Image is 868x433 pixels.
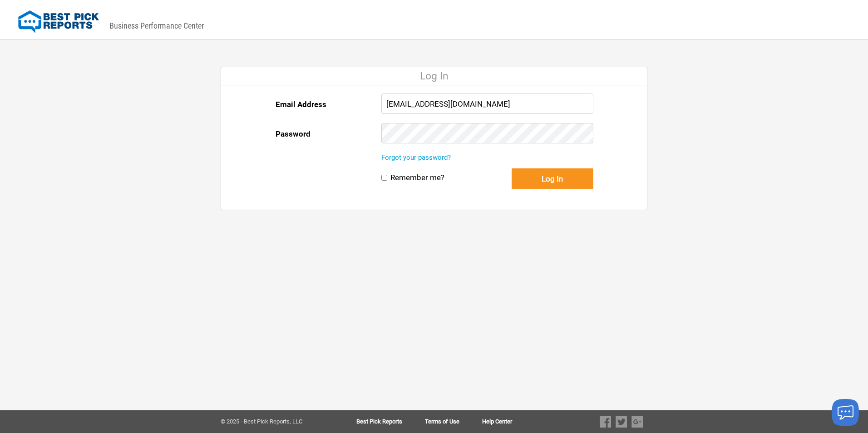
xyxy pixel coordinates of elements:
button: Launch chat [832,399,859,426]
label: Email Address [276,93,326,115]
label: Remember me? [390,173,444,182]
button: Log In [512,168,593,189]
div: Log In [221,67,647,85]
a: Best Pick Reports [356,418,425,425]
img: Best Pick Reports Logo [18,10,99,33]
a: Help Center [482,418,512,425]
a: Terms of Use [425,418,482,425]
a: Forgot your password? [381,153,451,162]
div: © 2025 - Best Pick Reports, LLC [221,418,327,425]
label: Password [276,123,311,145]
